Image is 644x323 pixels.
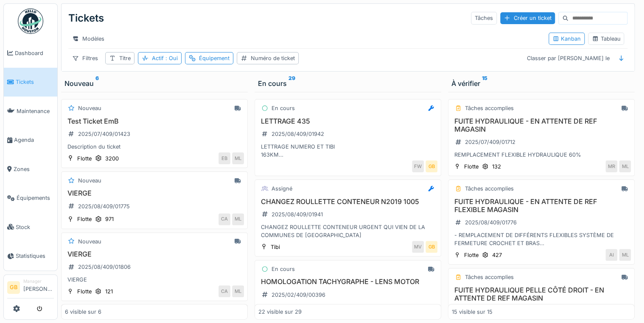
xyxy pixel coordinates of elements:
div: CA [218,285,230,297]
a: Tickets [4,68,57,97]
div: 971 [105,215,114,223]
div: AI [605,249,617,261]
div: CA [218,213,230,225]
sup: 6 [95,78,99,88]
div: Tâches accomplies [465,185,514,193]
div: CHANGEZ ROULLETTE CONTENEUR URGENT QUI VIEN DE LA COMMUNES DE [GEOGRAPHIC_DATA] [258,223,437,239]
h3: VIERGE [65,189,244,197]
div: Kanban [552,35,581,43]
a: Dashboard [4,39,57,68]
div: EB [218,152,230,164]
span: Maintenance [17,107,54,115]
div: En cours [272,104,295,112]
div: 2025/02/409/00396 [272,291,325,299]
div: ML [232,213,244,225]
span: Zones [14,165,54,173]
div: Description du ticket [65,143,244,151]
div: VIERGE [65,276,244,284]
div: 2025/08/409/01806 [78,263,131,271]
span: Dashboard [15,49,54,57]
li: [PERSON_NAME] [23,278,54,296]
h3: FUITE HYDRAULIQUE PELLE CÔTÉ DROIT - EN ATTENTE DE REF MAGASIN [452,286,631,302]
div: FW [412,160,424,172]
a: Équipements [4,184,57,213]
div: Flotte [464,163,479,171]
div: Tâches accomplies [465,104,514,112]
div: 132 [492,163,501,171]
div: Tickets [68,7,104,29]
div: Flotte [77,215,92,223]
span: Équipements [17,194,54,202]
span: Stock [16,223,54,231]
a: Stock [4,213,57,242]
h3: CHANGEZ ROULLETTE CONTENEUR N2019 1005 [258,198,437,206]
img: Badge_color-CXgf-gQk.svg [18,8,43,34]
div: 6 visible sur 6 [65,308,101,316]
div: LETTRAGE NUMERO ET TIBI 163KM 15H [258,143,437,159]
span: Agenda [14,136,54,144]
div: Tableau [592,35,620,43]
div: 427 [492,251,502,259]
div: Nouveau [78,177,101,185]
div: ML [232,152,244,164]
a: Agenda [4,126,57,155]
div: Nouveau [78,237,101,246]
div: ML [619,160,631,172]
h3: VIERGE [65,250,244,258]
div: En cours [272,265,295,273]
h3: Test Ticket EmB [65,117,244,125]
h3: LETTRAGE 435 [258,117,437,125]
div: 2025/08/409/01942 [272,130,324,138]
div: 3200 [105,155,119,163]
div: À vérifier [451,78,631,88]
div: MV [412,241,424,253]
span: : Oui [164,55,178,61]
div: MR [605,160,617,172]
div: - REMPLACEMENT DE DIFFÉRENTS FLEXIBLES SYSTÈME DE FERMETURE CROCHET ET BRAS - NIVEAU HYDRAULIQUE [452,231,631,247]
span: Tickets [16,78,54,86]
sup: 15 [482,78,487,88]
div: Titre [119,54,131,62]
div: 22 visible sur 29 [258,308,302,316]
a: Statistiques [4,242,57,271]
a: GB Manager[PERSON_NAME] [7,278,54,298]
div: Nouveau [78,104,101,112]
a: Zones [4,155,57,184]
sup: 29 [288,78,295,88]
div: 2025/08/409/01941 [272,210,323,218]
div: 121 [105,287,113,295]
div: REMPLACEMENT FLEXIBLE HYDRAULIQUE 60% [452,151,631,159]
h3: FUITE HYDRAULIQUE - EN ATTENTE DE REF MAGASIN [452,117,631,133]
div: Nouveau [64,78,244,88]
div: Manager [23,278,54,284]
div: GB [426,241,437,253]
div: Classer par [PERSON_NAME] le [523,52,613,64]
div: Filtres [68,52,102,64]
div: En cours [258,78,438,88]
div: Tâches [471,12,497,24]
div: ML [619,249,631,261]
div: Tâches accomplies [465,273,514,281]
div: 2025/08/409/01775 [78,202,130,210]
div: Flotte [77,155,92,163]
div: GB [426,160,437,172]
a: Maintenance [4,97,57,126]
div: Tibi [271,243,280,251]
div: HOMOLOGATION TACHYGRAPHE - LENS MOTOR -> C.77 -> KM -> HEURES -> MECANO? [258,304,437,320]
div: 2025/08/409/01776 [465,218,517,226]
div: 15 visible sur 15 [452,308,493,316]
div: Flotte [464,251,479,259]
li: GB [7,281,20,294]
div: Flotte [77,287,92,295]
div: Assigné [272,185,292,193]
div: Équipement [199,54,230,62]
div: 2025/07/409/01712 [465,138,515,146]
div: Modèles [68,33,108,45]
div: Actif [152,54,178,62]
span: Statistiques [16,252,54,260]
div: 2025/07/409/01423 [78,130,130,138]
h3: HOMOLOGATION TACHYGRAPHE - LENS MOTOR [258,278,437,286]
div: ML [232,285,244,297]
div: Numéro de ticket [251,54,295,62]
div: Créer un ticket [500,12,555,24]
